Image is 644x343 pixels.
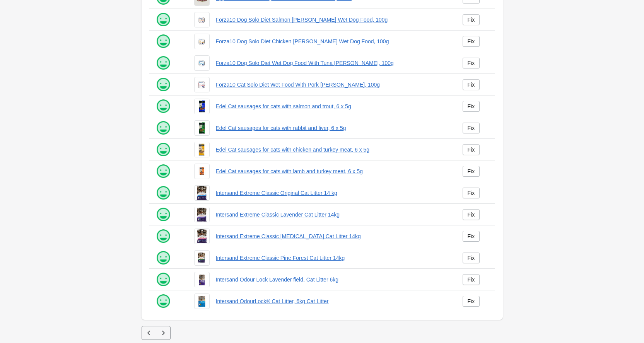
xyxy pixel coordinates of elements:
[155,164,171,179] img: happy.png
[216,232,450,240] a: Intersand Extreme Classic [MEDICAL_DATA] Cat Litter 14kg
[216,167,450,175] a: Edel Cat sausages for cats with lamb and turkey meat, 6 x 5g
[155,229,171,244] img: happy.png
[468,255,475,261] div: Fix
[468,190,475,196] div: Fix
[463,123,480,133] a: Fix
[155,185,171,201] img: happy.png
[216,211,450,218] a: Intersand Extreme Classic Lavender Cat Litter 14kg
[155,12,171,27] img: happy.png
[155,142,171,157] img: happy.png
[468,17,475,23] div: Fix
[463,14,480,25] a: Fix
[463,166,480,177] a: Fix
[155,77,171,92] img: happy.png
[216,276,450,283] a: Intersand Odour Lock Lavender field, Cat Litter 6kg
[468,298,475,304] div: Fix
[216,38,450,45] a: Forza10 Dog Solo Diet Chicken [PERSON_NAME] Wet Dog Food, 100g
[463,188,480,198] a: Fix
[463,296,480,307] a: Fix
[463,209,480,220] a: Fix
[216,81,450,89] a: Forza10 Cat Solo Diet Wet Food With Pork [PERSON_NAME], 100g
[216,254,450,262] a: Intersand Extreme Classic Pine Forest Cat Litter 14kg
[463,253,480,263] a: Fix
[468,212,475,218] div: Fix
[463,36,480,47] a: Fix
[468,38,475,44] div: Fix
[216,189,450,197] a: Intersand Extreme Classic Original Cat Litter 14 kg
[155,207,171,222] img: happy.png
[216,124,450,132] a: Edel Cat sausages for cats with rabbit and liver, 6 x 5g
[463,231,480,242] a: Fix
[468,168,475,174] div: Fix
[155,120,171,136] img: happy.png
[155,34,171,49] img: happy.png
[216,146,450,154] a: Edel Cat sausages for cats with chicken and turkey meat, 6 x 5g
[155,99,171,114] img: happy.png
[155,55,171,71] img: happy.png
[468,147,475,153] div: Fix
[468,276,475,283] div: Fix
[463,101,480,112] a: Fix
[468,233,475,239] div: Fix
[155,250,171,266] img: happy.png
[216,297,450,305] a: Intersand OdourLock® Cat Litter, 6kg Cat Litter
[468,82,475,88] div: Fix
[468,125,475,131] div: Fix
[463,58,480,68] a: Fix
[216,102,450,110] a: Edel Cat sausages for cats with salmon and trout, 6 x 5g
[463,274,480,285] a: Fix
[155,294,171,309] img: happy.png
[463,144,480,155] a: Fix
[155,272,171,287] img: happy.png
[463,79,480,90] a: Fix
[468,103,475,109] div: Fix
[216,16,450,24] a: Forza10 Dog Solo Diet Salmon [PERSON_NAME] Wet Dog Food, 100g
[216,59,450,67] a: Forza10 Dog Solo Diet Wet Dog Food With Tuna [PERSON_NAME], 100g
[468,60,475,66] div: Fix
